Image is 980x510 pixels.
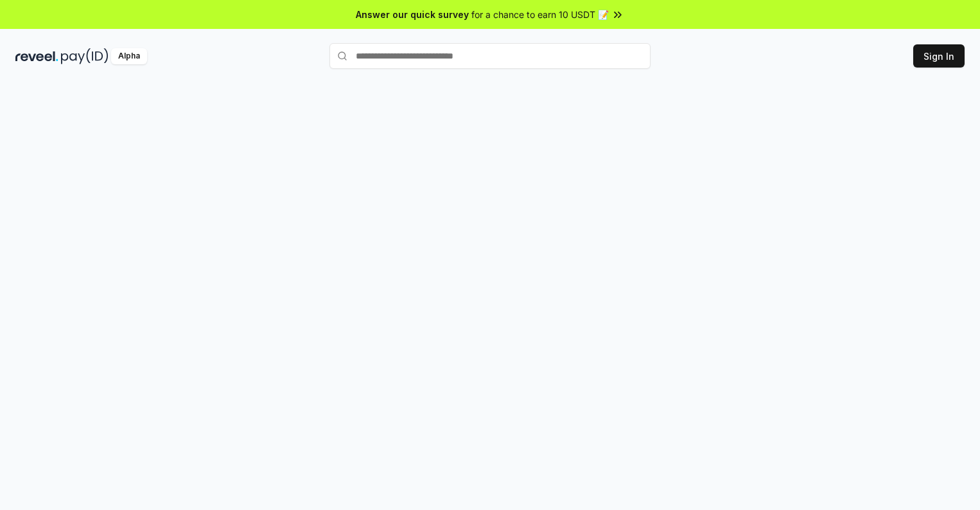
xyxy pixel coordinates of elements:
[111,48,147,64] div: Alpha
[15,48,58,64] img: reveel_dark
[913,44,965,68] button: Sign In
[471,8,609,21] span: for a chance to earn 10 USDT 📝
[61,48,109,64] img: pay_id
[356,8,469,21] span: Answer our quick survey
